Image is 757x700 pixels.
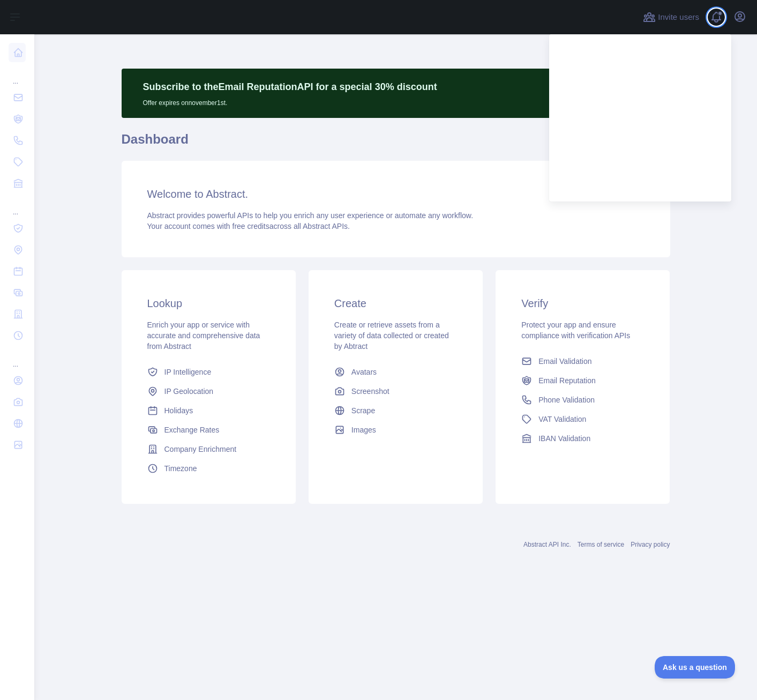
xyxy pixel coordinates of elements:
span: Scrape [351,405,375,416]
h3: Lookup [147,296,270,311]
a: Privacy policy [631,541,670,548]
span: Phone Validation [538,394,595,405]
p: Offer expires on november 1st. [143,94,437,107]
h3: Welcome to Abstract. [147,187,644,202]
a: Email Validation [517,352,648,371]
div: ... [9,347,26,369]
a: IP Geolocation [143,382,274,401]
a: Phone Validation [517,390,648,409]
a: Company Enrichment [143,440,274,459]
span: Screenshot [351,386,389,397]
a: Avatars [330,362,461,382]
span: Invite users [658,11,699,24]
iframe: Toggle Customer Support [655,656,736,679]
a: Holidays [143,401,274,420]
span: Company Enrichment [164,444,237,455]
span: IBAN Validation [538,433,590,444]
a: Timezone [143,459,274,478]
span: free credits [233,222,269,230]
a: IBAN Validation [517,429,648,448]
a: Screenshot [330,382,461,401]
h1: Dashboard [122,131,670,157]
span: Email Validation [538,356,591,367]
span: Protect your app and ensure compliance with verification APIs [521,321,630,340]
span: Images [351,425,376,435]
a: Abstract API Inc. [523,541,571,548]
span: Avatars [351,367,377,377]
a: Images [330,420,461,440]
h3: Create [334,296,457,311]
div: ... [9,195,26,217]
span: VAT Validation [538,414,586,425]
a: VAT Validation [517,409,648,429]
span: Abstract provides powerful APIs to help you enrich any user experience or automate any workflow. [147,211,474,220]
p: Subscribe to the Email Reputation API for a special 30 % discount [143,79,437,94]
span: Holidays [164,405,193,416]
span: Timezone [164,463,197,474]
a: Email Reputation [517,371,648,390]
span: Exchange Rates [164,425,220,435]
button: Invite users [641,9,701,26]
a: Exchange Rates [143,420,274,440]
a: Scrape [330,401,461,420]
span: IP Intelligence [164,367,212,377]
span: IP Geolocation [164,386,214,397]
h3: Verify [521,296,644,311]
a: IP Intelligence [143,362,274,382]
span: Create or retrieve assets from a variety of data collected or created by Abtract [334,321,449,351]
div: ... [9,64,26,86]
a: Terms of service [578,541,624,548]
span: Your account comes with across all Abstract APIs. [147,222,350,230]
span: Email Reputation [538,375,596,386]
span: Enrich your app or service with accurate and comprehensive data from Abstract [147,321,260,351]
